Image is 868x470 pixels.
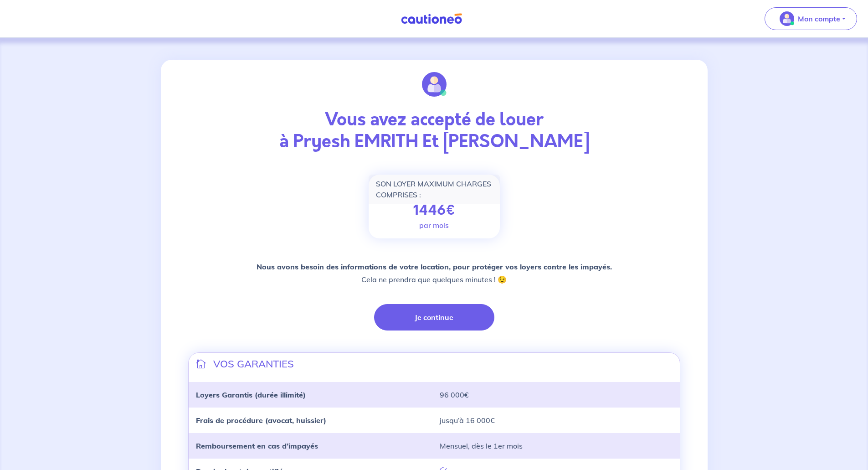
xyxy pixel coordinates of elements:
[196,441,318,450] strong: Remboursement en cas d’impayés
[374,304,494,331] button: Je continue
[196,390,306,399] strong: Loyers Garantis (durée illimité)
[257,260,612,286] p: Cela ne prendra que quelques minutes ! 😉
[188,109,680,153] p: Vous avez accepté de louer à Pryesh EMRITH Et [PERSON_NAME]
[440,415,673,426] p: jusqu’à 16 000€
[257,262,612,271] strong: Nous avons besoin des informations de votre location, pour protéger vos loyers contre les impayés.
[440,440,673,451] p: Mensuel, dès le 1er mois
[413,202,455,219] p: 1446
[780,11,794,26] img: illu_account_valid_menu.svg
[765,7,857,30] button: illu_account_valid_menu.svgMon compte
[440,389,673,400] p: 96 000€
[196,416,326,425] strong: Frais de procédure (avocat, huissier)
[422,72,447,97] img: illu_account_valid.svg
[446,200,455,220] span: €
[419,220,449,231] p: par mois
[798,13,840,24] p: Mon compte
[397,13,466,25] img: Cautioneo
[369,175,500,204] div: SON LOYER MAXIMUM CHARGES COMPRISES :
[213,356,294,371] p: VOS GARANTIES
